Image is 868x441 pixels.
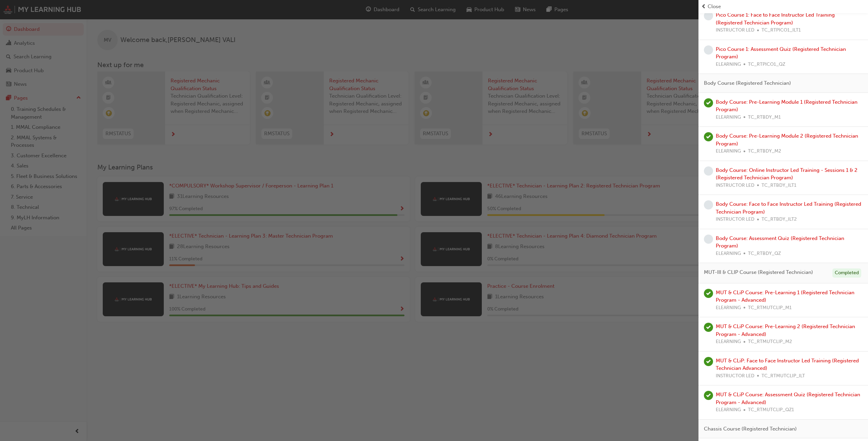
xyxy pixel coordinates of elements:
span: learningRecordVerb_NONE-icon [704,166,713,176]
span: TC_RTMUTCLIP_ILT [762,372,805,380]
a: MUT & CLiP Course: Pre-Learning 2 (Registered Technician Program - Advanced) [716,323,855,337]
span: learningRecordVerb_NONE-icon [704,45,713,55]
span: INSTRUCTOR LED [716,182,754,189]
span: TC_RTBDY_M2 [748,147,781,155]
span: TC_RTBDY_ILT2 [762,216,797,223]
span: INSTRUCTOR LED [716,372,754,380]
span: learningRecordVerb_PASS-icon [704,132,713,141]
a: Body Course: Assessment Quiz (Registered Technician Program) [716,235,844,249]
span: TC_RTMUTCLIP_QZ1 [748,406,794,414]
span: learningRecordVerb_NONE-icon [704,235,713,244]
span: TC_RTPICO1_ILT1 [762,26,801,34]
a: Pico Course 1: Assessment Quiz (Registered Technician Program) [716,46,846,60]
span: ELEARNING [716,114,741,121]
span: ELEARNING [716,147,741,155]
a: MUT & CLiP Course: Pre-Learning 1 (Registered Technician Program - Advanced) [716,289,854,303]
span: TC_RTMUTCLIP_M1 [748,304,792,312]
span: INSTRUCTOR LED [716,216,754,223]
span: Body Course (Registered Technician) [704,79,791,87]
span: ELEARNING [716,250,741,258]
span: Chassis Course (Registered Technician) [704,425,797,433]
span: TC_RTBDY_QZ [748,250,781,258]
span: ELEARNING [716,304,741,312]
a: Body Course: Pre-Learning Module 2 (Registered Technician Program) [716,133,858,147]
a: MUT & CLiP Course: Assessment Quiz (Registered Technician Program - Advanced) [716,392,860,405]
a: Pico Course 1: Face to Face Instructor Led Training (Registered Technician Program) [716,12,835,26]
span: ELEARNING [716,338,741,346]
span: MUT-III & CLIP Course (Registered Technician) [704,268,813,276]
span: prev-icon [701,3,706,11]
a: Body Course: Face to Face Instructor Led Training (Registered Technician Program) [716,201,861,215]
a: MUT & CLiP: Face to Face Instructor Led Training (Registered Technician Advanced) [716,358,859,372]
span: TC_RTPICO1_QZ [748,61,785,68]
span: TC_RTMUTCLIP_M2 [748,338,792,346]
span: TC_RTBDY_ILT1 [762,182,796,189]
a: Body Course: Online Instructor Led Training - Sessions 1 & 2 (Registered Technician Program) [716,167,857,181]
span: learningRecordVerb_PASS-icon [704,289,713,298]
span: INSTRUCTOR LED [716,26,754,34]
span: ELEARNING [716,406,741,414]
a: Body Course: Pre-Learning Module 1 (Registered Technician Program) [716,99,857,113]
span: TC_RTBDY_M1 [748,114,781,121]
span: learningRecordVerb_NONE-icon [704,200,713,209]
div: Completed [832,268,861,278]
span: Close [708,3,721,11]
span: learningRecordVerb_COMPLETE-icon [704,391,713,400]
span: learningRecordVerb_PASS-icon [704,98,713,107]
span: learningRecordVerb_NONE-icon [704,11,713,20]
span: learningRecordVerb_ATTEND-icon [704,357,713,366]
button: prev-iconClose [701,3,865,11]
span: learningRecordVerb_PASS-icon [704,323,713,332]
span: ELEARNING [716,61,741,68]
